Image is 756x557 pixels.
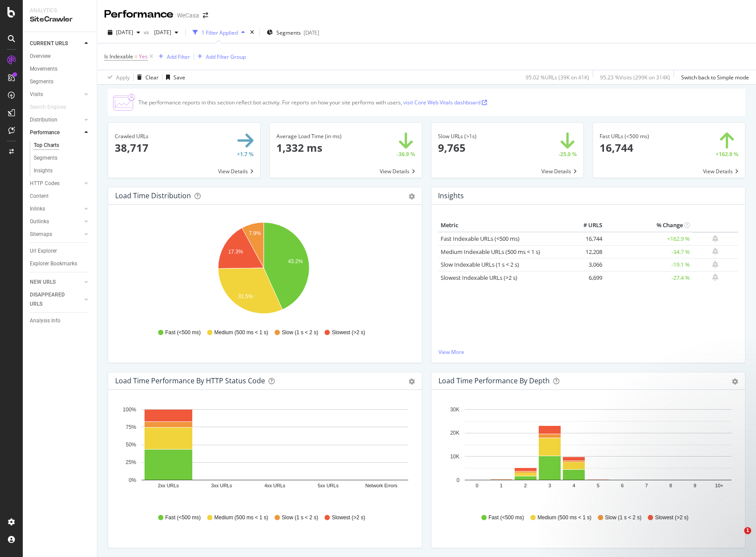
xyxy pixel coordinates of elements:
span: 1 [744,527,751,534]
div: Insights [34,166,53,175]
svg: A chart. [438,404,735,506]
span: Slow (1 s < 2 s) [282,514,318,521]
button: Clear [134,70,159,84]
span: Slow (1 s < 2 s) [282,329,318,336]
button: Segments[DATE] [263,25,323,39]
text: 100% [123,407,136,413]
button: Add Filter [155,51,190,62]
div: [DATE] [304,29,319,36]
text: 17.3% [228,249,243,255]
span: Medium (500 ms < 1 s) [214,514,268,521]
button: [DATE] [151,25,182,39]
div: Load Time Distribution [115,191,191,200]
div: Add Filter Group [206,53,246,61]
div: Apply [116,74,130,81]
div: A chart. [115,219,412,321]
text: 30K [450,407,459,413]
a: Performance [30,128,82,137]
text: 2 [524,483,527,488]
a: visit Core Web Vitals dashboard . [403,99,488,106]
span: 2025 Aug. 30th [116,29,133,36]
a: Analysis Info [30,316,91,325]
text: 0 [456,477,459,483]
text: 25% [126,459,136,465]
div: gear [409,193,415,200]
text: 5xx URLs [318,483,339,488]
text: 0% [129,477,137,483]
iframe: Intercom live chat [726,527,747,548]
td: -34.7 % [604,245,692,258]
text: 31.5% [238,293,253,300]
div: Switch back to Simple mode [681,74,749,81]
div: Sitemaps [30,230,52,239]
div: The performance reports in this section reflect bot activity. For reports on how your site perfor... [138,99,488,106]
th: % Change [604,219,692,232]
td: -19.1 % [604,258,692,271]
div: Clear [145,74,159,81]
div: Performance [104,7,173,22]
a: Slowest Indexable URLs (>2 s) [441,274,517,282]
text: 4 [572,483,575,488]
span: vs [144,29,151,36]
a: Medium Indexable URLs (500 ms < 1 s) [441,248,540,256]
a: Content [30,192,91,201]
text: 50% [126,442,136,448]
text: Network Errors [365,483,398,488]
a: Visits [30,90,82,99]
div: Segments [34,154,57,163]
text: 0 [476,483,478,488]
h4: Insights [438,190,464,202]
td: 12,208 [569,245,604,258]
div: bell-plus [712,248,718,255]
img: CjTTJyXI.png [113,94,135,111]
div: gear [732,378,738,385]
a: Segments [30,77,91,86]
th: # URLS [569,219,604,232]
a: Search Engines [30,103,75,112]
button: [DATE] [104,25,144,39]
span: Fast (<500 ms) [165,329,201,336]
div: bell-plus [712,235,718,242]
a: Movements [30,64,91,74]
a: Url Explorer [30,246,91,256]
div: Analysis Info [30,316,60,325]
button: Switch back to Simple mode [678,70,749,84]
div: Distribution [30,115,57,125]
th: Metric [438,219,569,232]
div: NEW URLS [30,278,56,287]
div: bell-plus [712,274,718,281]
div: Segments [30,77,53,86]
a: Distribution [30,115,82,125]
div: bell-plus [712,261,718,268]
a: Top Charts [34,141,91,150]
span: Slowest (>2 s) [332,514,365,521]
a: View More [438,348,738,356]
div: gear [409,378,415,385]
svg: A chart. [115,404,412,506]
div: Performance [30,128,60,137]
a: Segments [34,154,91,163]
span: Slowest (>2 s) [332,329,365,336]
span: Is Indexable [104,53,133,60]
a: Fast Indexable URLs (<500 ms) [441,235,519,243]
a: Insights [34,166,91,175]
div: Analytics [30,7,90,14]
div: times [248,28,256,37]
text: 4xx URLs [265,483,286,488]
div: SiteCrawler [30,14,90,25]
div: Outlinks [30,217,49,226]
span: 2025 Aug. 20th [151,29,171,36]
button: Apply [104,70,130,84]
span: Segments [276,29,301,36]
text: 3 [548,483,551,488]
td: 6,699 [569,271,604,284]
td: +162.9 % [604,232,692,246]
td: 16,744 [569,232,604,246]
div: Search Engines [30,103,66,112]
div: Load Time Performance by Depth [438,376,550,385]
div: 1 Filter Applied [201,29,238,36]
text: 20K [450,430,459,436]
td: 3,066 [569,258,604,271]
div: WeCasa [177,11,199,20]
